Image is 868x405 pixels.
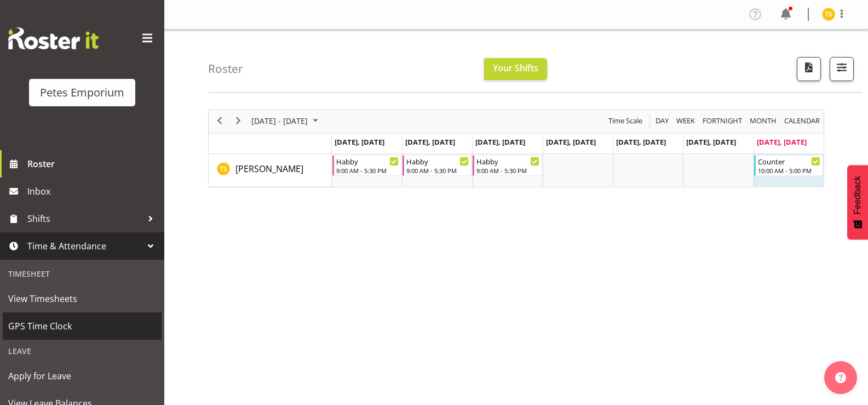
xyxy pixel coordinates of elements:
button: September 2025 [250,114,323,128]
div: September 15 - 21, 2025 [248,110,325,133]
div: 9:00 AM - 5:30 PM [476,166,539,175]
span: Inbox [27,183,159,199]
span: [DATE], [DATE] [405,137,455,147]
span: Fortnight [702,114,743,128]
button: Previous [212,114,227,128]
span: [DATE], [DATE] [335,137,384,147]
button: Next [231,114,246,128]
div: Tamara Straker"s event - Habby Begin From Tuesday, September 16, 2025 at 9:00:00 AM GMT+12:00 End... [403,155,472,176]
span: Time & Attendance [27,238,142,254]
span: [DATE] - [DATE] [250,114,309,128]
span: [DATE], [DATE] [686,137,736,147]
span: View Timesheets [8,290,156,307]
h4: Roster [208,62,243,75]
button: Timeline Day [654,114,671,128]
button: Timeline Week [675,114,697,128]
span: Week [675,114,696,128]
a: View Timesheets [3,285,162,312]
img: tamara-straker11292.jpg [822,8,835,21]
button: Your Shifts [484,58,547,80]
td: Tamara Straker resource [209,154,332,187]
table: Timeline Week of September 21, 2025 [332,154,824,187]
button: Filter Shifts [830,57,854,81]
div: Timesheet [3,263,162,285]
div: next period [229,110,248,133]
div: 10:00 AM - 5:00 PM [758,166,820,175]
span: [DATE], [DATE] [546,137,596,147]
a: Apply for Leave [3,362,162,390]
span: Your Shifts [493,62,538,74]
button: Month [783,114,822,128]
span: Time Scale [607,114,643,128]
button: Download a PDF of the roster according to the set date range. [797,57,821,81]
span: Shifts [27,210,142,227]
button: Fortnight [701,114,744,128]
div: Timeline Week of September 21, 2025 [208,109,824,187]
span: GPS Time Clock [8,318,156,334]
span: Apply for Leave [8,368,156,384]
button: Timeline Month [748,114,779,128]
div: Tamara Straker"s event - Habby Begin From Wednesday, September 17, 2025 at 9:00:00 AM GMT+12:00 E... [473,155,542,176]
div: Habby [406,156,469,167]
a: [PERSON_NAME] [235,162,303,175]
div: 9:00 AM - 5:30 PM [336,166,399,175]
div: Habby [476,156,539,167]
span: Feedback [853,176,863,214]
span: Roster [27,156,159,172]
span: Month [749,114,778,128]
div: previous period [210,110,229,133]
button: Time Scale [607,114,645,128]
div: Habby [336,156,399,167]
div: Petes Emporium [40,84,124,101]
div: 9:00 AM - 5:30 PM [406,166,469,175]
span: [DATE], [DATE] [475,137,525,147]
button: Feedback - Show survey [847,165,868,239]
a: GPS Time Clock [3,312,162,340]
img: help-xxl-2.png [835,372,846,383]
div: Counter [758,156,820,167]
span: [PERSON_NAME] [235,163,303,175]
span: [DATE], [DATE] [757,137,807,147]
span: [DATE], [DATE] [616,137,666,147]
span: calendar [783,114,821,128]
img: Rosterit website logo [8,27,99,49]
div: Tamara Straker"s event - Counter Begin From Sunday, September 21, 2025 at 10:00:00 AM GMT+12:00 E... [754,155,823,176]
div: Leave [3,340,162,362]
div: Tamara Straker"s event - Habby Begin From Monday, September 15, 2025 at 9:00:00 AM GMT+12:00 Ends... [332,155,401,176]
span: Day [654,114,670,128]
